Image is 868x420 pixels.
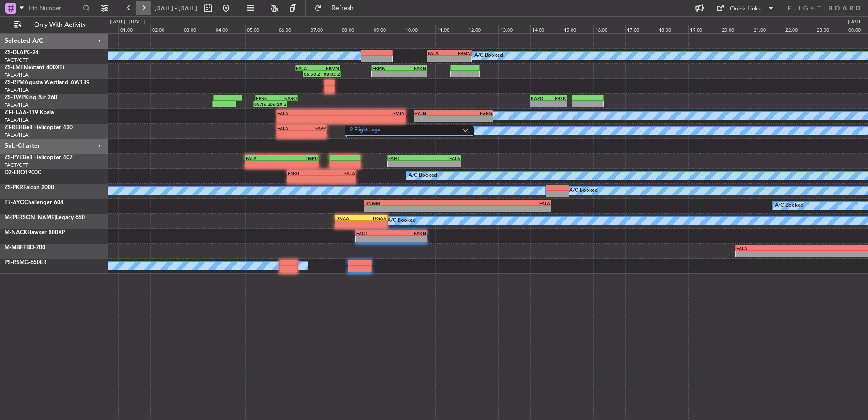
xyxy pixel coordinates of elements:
a: M-MBFFBD-700 [5,245,45,250]
div: A/C Booked [387,214,416,228]
span: ZS-PKR [5,185,23,190]
div: - [454,116,492,122]
div: [DATE] - [DATE] [110,18,145,26]
button: Quick Links [712,1,779,15]
div: - [428,56,449,62]
a: ZT-REHBell Helicopter 430 [5,125,73,130]
div: - [388,161,424,167]
span: ZS-DLA [5,50,24,55]
a: FALA/HLA [5,132,29,139]
div: A/C Booked [775,199,804,213]
div: 03:00 [182,25,214,33]
div: A/C Booked [409,169,437,183]
span: PS-RSM [5,260,25,265]
div: FAPP [301,125,325,131]
span: ZT-REH [5,125,23,130]
div: 10:00 [404,25,435,33]
div: DNAA [335,215,361,221]
div: 22:00 [784,25,815,33]
div: FAKN [399,65,426,71]
span: ZT-HLA [5,110,23,115]
a: FALA/HLA [5,87,29,94]
div: - [356,236,391,242]
div: 05:00 [245,25,277,33]
div: 18:00 [657,25,689,33]
a: ZS-TWPKing Air 260 [5,95,57,100]
div: FALA [277,110,341,116]
div: - [288,176,321,182]
div: 17:00 [625,25,657,33]
div: KARO [276,95,297,101]
div: Quick Links [730,5,761,14]
div: 14:00 [530,25,562,33]
a: FALA/HLA [5,102,29,109]
div: - [424,161,461,167]
div: FALA [246,155,282,161]
div: 07:00 [309,25,340,33]
div: 23:00 [815,25,847,33]
a: T7-AYOChallenger 604 [5,200,64,205]
div: - [449,56,471,62]
div: 15:00 [562,25,594,33]
div: FALA [457,200,550,206]
a: ZS-DLAPC-24 [5,50,39,55]
div: A/C Booked [474,49,503,63]
a: FALA/HLA [5,117,29,124]
div: - [414,116,453,122]
span: Only With Activity [24,22,96,28]
div: FAHT [388,155,424,161]
div: - [548,101,566,107]
div: FNGI [288,170,321,176]
div: KARO [531,95,548,101]
div: FALA [277,125,301,131]
div: FAKN [391,230,426,236]
div: FALA [321,170,355,176]
div: FBSK [548,95,566,101]
div: - [365,206,458,212]
span: M-[PERSON_NAME] [5,215,56,220]
div: - [361,221,386,227]
a: FACT/CPT [5,162,28,169]
span: ZS-PYE [5,155,23,160]
a: ZS-PKRFalcon 2000 [5,185,54,190]
div: A/C Booked [569,184,598,198]
div: 20:00 [720,25,752,33]
div: FVJN [341,110,405,116]
div: IMPU [282,155,318,161]
div: - [321,176,355,182]
div: 13:00 [498,25,530,33]
span: ZS-LMF [5,65,24,70]
a: D2-ERQ1900C [5,170,41,175]
div: 05:16 Z [254,101,270,107]
div: - [277,131,301,137]
input: Trip Number [28,1,80,15]
span: D2-ERQ [5,170,25,175]
div: - [531,101,548,107]
div: - [391,236,426,242]
div: 02:00 [150,25,182,33]
a: FALA/HLA [5,72,29,79]
a: PS-RSMG-650ER [5,260,47,265]
span: Refresh [324,5,362,11]
div: FBMN [317,65,339,71]
div: 11:00 [435,25,467,33]
div: FALA [296,65,318,71]
button: Only With Activity [10,18,99,32]
div: - [282,161,318,167]
div: 04:00 [214,25,246,33]
div: DNMM [365,200,458,206]
button: Refresh [310,1,365,15]
div: 16:00 [593,25,625,33]
div: - [341,116,405,122]
label: 2 Flight Legs [350,127,463,135]
a: ZT-HLAA-119 Koala [5,110,54,115]
div: FACT [356,230,391,236]
img: arrow-gray.svg [463,129,468,132]
div: 12:00 [467,25,498,33]
div: FBMN [372,65,399,71]
a: ZS-PYEBell Helicopter 407 [5,155,73,160]
a: FACT/CPT [5,57,28,64]
span: M-NACK [5,230,27,235]
div: FBMN [449,50,471,56]
a: ZS-RPMAgusta Westland AW139 [5,80,89,85]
